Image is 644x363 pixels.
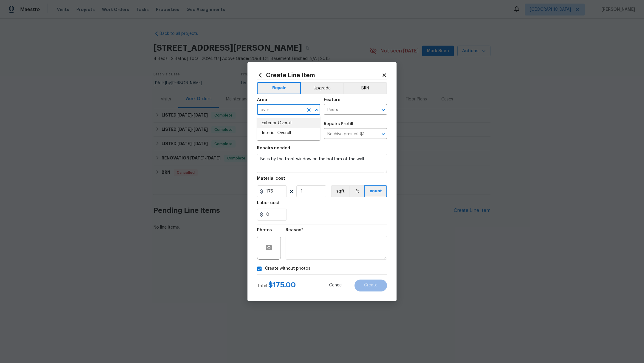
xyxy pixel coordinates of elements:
span: $ 175.00 [268,281,296,288]
h5: Reason* [286,228,303,232]
div: Total [257,282,296,289]
span: Cancel [329,283,343,288]
h5: Labor cost [257,201,280,205]
h5: Repairs Prefill [324,122,353,126]
h5: Repairs needed [257,146,290,150]
button: Clear [305,106,313,114]
h5: Photos [257,228,272,232]
button: Open [379,130,388,138]
textarea: . [286,236,387,260]
button: count [364,185,387,197]
button: BRN [343,82,387,94]
span: Create [364,283,377,288]
h5: Material cost [257,176,285,181]
h5: Feature [324,98,340,102]
li: Interior Overall [257,128,320,138]
button: sqft [331,185,349,197]
button: Close [312,106,321,114]
button: Upgrade [301,82,343,94]
button: Open [379,106,388,114]
button: Create [354,280,387,291]
span: Create without photos [265,266,310,272]
textarea: Bees by the front window on the bottom of the wall [257,154,387,173]
button: Repair [257,82,301,94]
button: ft [349,185,364,197]
button: Cancel [320,280,352,291]
h2: Create Line Item [257,72,382,78]
li: Exterior Overall [257,118,320,128]
h5: Area [257,98,267,102]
